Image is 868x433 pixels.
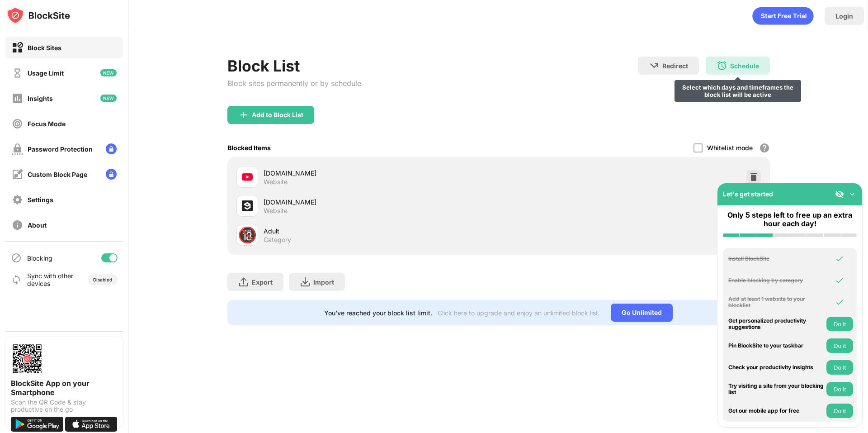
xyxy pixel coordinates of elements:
img: new-icon.svg [100,95,117,102]
img: lock-menu.svg [106,169,117,180]
button: Do it [826,338,853,353]
div: [DOMAIN_NAME] [264,197,499,207]
img: time-usage-off.svg [12,67,23,79]
img: favicons [242,171,253,182]
div: Disabled [93,277,112,282]
div: Go Unlimited [611,304,673,322]
div: animation [752,7,814,25]
div: Let's get started [723,190,773,198]
button: Do it [826,382,853,396]
div: Focus Mode [28,120,66,128]
div: Blocking [27,254,52,262]
img: blocking-icon.svg [11,252,22,263]
div: Website [264,178,288,186]
button: Do it [826,317,853,331]
div: Website [264,207,288,215]
div: Settings [28,196,53,204]
div: Schedule [730,62,759,70]
div: Redirect [662,62,688,70]
div: Block List [227,57,361,75]
img: get-it-on-google-play.svg [11,417,63,432]
div: Try visiting a site from your blocking list [728,383,824,396]
img: insights-off.svg [12,93,23,104]
div: [DOMAIN_NAME] [264,168,499,178]
div: Sync with other devices [27,272,74,287]
img: options-page-qr-code.png [11,343,43,375]
div: Add to Block List [252,111,303,119]
img: about-off.svg [12,219,23,231]
div: Pin BlockSite to your taskbar [728,343,824,349]
img: omni-check.svg [835,254,844,263]
div: Blocked Items [227,144,271,152]
div: Import [313,278,334,286]
div: Get personalized productivity suggestions [728,318,824,331]
img: omni-check.svg [835,276,844,285]
img: lock-menu.svg [106,143,117,154]
div: Whitelist mode [707,144,753,152]
div: Add at least 1 website to your blocklist [728,296,824,309]
div: Scan the QR Code & stay productive on the go [11,399,118,413]
button: Do it [826,360,853,375]
div: Only 5 steps left to free up an extra hour each day! [723,211,857,228]
img: download-on-the-app-store.svg [65,417,118,432]
div: You’ve reached your block list limit. [324,309,432,317]
div: Get our mobile app for free [728,408,824,414]
img: settings-off.svg [12,194,23,205]
img: omni-setup-toggle.svg [848,190,857,199]
div: 🔞 [238,226,257,244]
div: BlockSite App on your Smartphone [11,379,118,397]
img: block-on.svg [12,42,23,53]
img: customize-block-page-off.svg [12,169,23,180]
div: Enable blocking by category [728,277,824,284]
div: Custom Block Page [28,171,87,178]
div: Check your productivity insights [728,364,824,371]
div: Select which days and timeframes the block list will be active [678,84,797,98]
img: omni-check.svg [835,298,844,307]
img: eye-not-visible.svg [835,190,844,199]
div: Block Sites [28,44,61,52]
div: Password Protection [28,145,93,153]
div: Export [252,278,273,286]
div: Adult [264,226,499,236]
div: Login [835,12,853,20]
div: Install BlockSite [728,256,824,262]
div: About [28,221,47,229]
div: Click here to upgrade and enjoy an unlimited block list. [438,309,600,317]
button: Do it [826,404,853,418]
img: favicons [242,200,253,211]
img: new-icon.svg [100,69,117,76]
div: Usage Limit [28,69,64,77]
img: focus-off.svg [12,118,23,129]
img: sync-icon.svg [11,274,22,285]
img: logo-blocksite.svg [6,6,70,24]
div: Block sites permanently or by schedule [227,79,361,88]
div: Category [264,236,291,244]
div: Insights [28,95,53,102]
img: password-protection-off.svg [12,143,23,155]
